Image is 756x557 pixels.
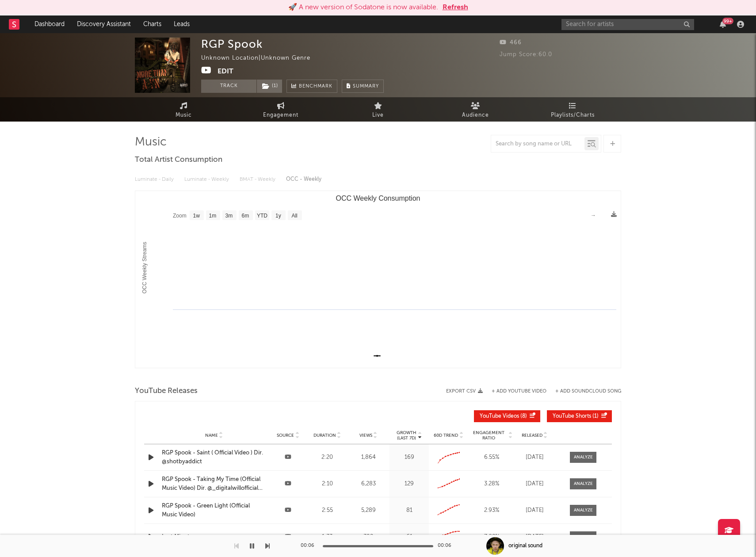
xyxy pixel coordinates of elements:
div: 129 [392,480,427,488]
div: 2.93 % [470,506,512,515]
button: Summary [342,80,384,93]
a: Live [329,97,427,122]
span: Music [176,110,192,121]
div: 6,283 [349,480,388,488]
a: Audience [427,97,524,122]
a: Last Minute [162,533,266,542]
button: Track [201,80,256,93]
button: Refresh [443,2,468,13]
span: Live [372,110,384,121]
p: Growth [397,430,416,435]
a: Playlists/Charts [524,97,621,122]
button: Export CSV [446,389,483,394]
div: [DATE] [517,480,552,488]
div: 169 [392,453,427,462]
div: 00:06 [301,541,318,551]
div: 🚀 A new version of Sodatone is now available. [288,2,438,13]
div: + Add YouTube Video [483,389,546,394]
span: Playlists/Charts [551,110,595,121]
a: RGP Spook - Saint ( Official Video ) Dir. @shotbyaddict [162,449,266,466]
a: Charts [137,15,168,33]
div: 399 [349,533,388,542]
button: YouTube Shorts(1) [547,410,612,422]
text: YTD [257,213,267,219]
text: All [291,213,297,219]
div: 6.55 % [470,453,512,462]
a: RGP Spook - Taking My Time (Official Music Video) Dir. ‪@_digitalwillofficial @JayGotShots [162,475,266,492]
svg: OCC Weekly Consumption [135,191,621,368]
div: 3.28 % [470,480,512,488]
span: Views [359,433,372,438]
text: → [591,212,596,218]
div: 2:10 [310,480,345,488]
button: 99+ [720,21,726,28]
text: 1w [193,213,200,219]
button: + Add SoundCloud Song [546,389,621,394]
text: 1y [275,213,281,219]
span: Engagement [263,110,298,121]
button: + Add SoundCloud Song [555,389,621,394]
div: 2:55 [310,506,345,515]
div: [DATE] [517,533,552,542]
button: Edit [218,66,233,77]
span: 60D Trend [434,433,458,438]
text: 1m [209,213,217,219]
text: Zoom [173,213,187,219]
text: 3m [225,213,233,219]
span: ( 1 ) [553,414,599,419]
a: Benchmark [286,80,337,93]
div: original sound [508,542,542,550]
span: Audience [462,110,489,121]
span: Summary [353,84,379,89]
text: OCC Weekly Consumption [336,195,420,202]
div: 5,289 [349,506,388,515]
div: 61 [392,533,427,542]
span: 466 [500,40,522,46]
a: RGP Spook - Green Light (Official Music Video) [162,502,266,519]
span: Engagement Ratio [470,430,507,441]
span: Source [277,433,294,438]
text: OCC Weekly Streams [141,242,148,294]
a: Dashboard [28,15,71,33]
div: [DATE] [517,453,552,462]
span: YouTube Videos [480,414,519,419]
div: 1,864 [349,453,388,462]
a: Discovery Assistant [71,15,137,33]
a: Leads [168,15,196,33]
text: 6m [242,213,249,219]
span: ( 1 ) [256,80,283,93]
a: Engagement [232,97,329,122]
input: Search for artists [561,19,694,30]
div: 81 [392,506,427,515]
span: Duration [313,433,336,438]
span: Benchmark [299,81,332,92]
a: Music [135,97,232,122]
div: 1:33 [310,533,345,542]
span: ( 8 ) [480,414,527,419]
p: (Last 7d) [397,435,416,441]
div: [DATE] [517,506,552,515]
div: RGP Spook [201,38,263,50]
button: YouTube Videos(8) [474,410,540,422]
button: (1) [257,80,282,93]
span: YouTube Shorts [553,414,591,419]
span: YouTube Releases [135,386,198,397]
span: Total Artist Consumption [135,155,222,165]
span: Name [205,433,218,438]
span: Jump Score: 60.0 [500,52,552,57]
button: + Add YouTube Video [492,389,546,394]
div: Unknown Location | Unknown Genre [201,53,321,64]
div: 2:20 [310,453,345,462]
span: Released [522,433,542,438]
div: 99 + [722,18,733,24]
div: 7.02 % [470,533,512,542]
div: 00:06 [438,541,455,551]
input: Search by song name or URL [491,141,584,148]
